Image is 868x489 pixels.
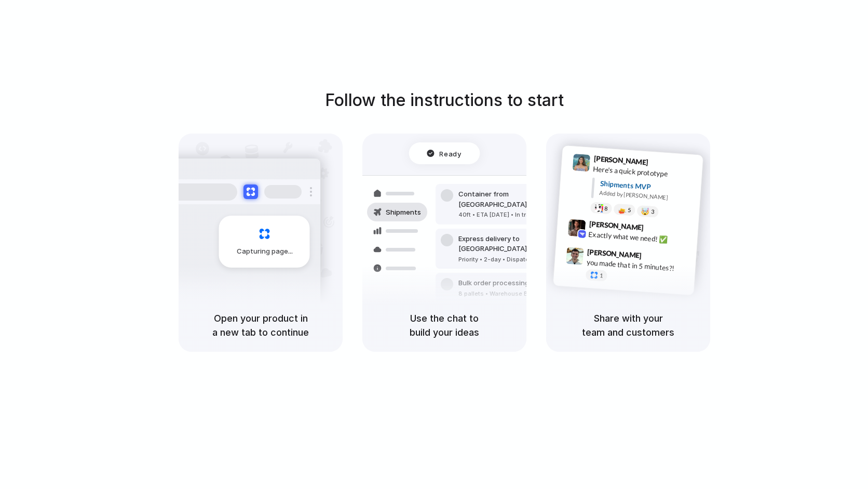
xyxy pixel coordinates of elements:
div: Bulk order processing [458,278,555,288]
h5: Open your product in a new tab to continue [191,311,330,339]
span: 3 [651,209,655,215]
span: 8 [604,206,608,212]
div: 40ft • ETA [DATE] • In transit [458,210,571,219]
div: Here's a quick prototype [593,164,697,181]
div: Added by [PERSON_NAME] [599,189,695,204]
div: Shipments MVP [600,178,696,195]
span: [PERSON_NAME] [593,153,648,168]
h5: Use the chat to build your ideas [375,311,514,339]
div: 🤯 [641,208,650,216]
h5: Share with your team and customers [559,311,698,339]
div: Express delivery to [GEOGRAPHIC_DATA] [458,234,571,254]
h1: Follow the instructions to start [325,88,564,113]
span: Capturing page [237,246,294,257]
span: [PERSON_NAME] [589,218,644,233]
span: 9:41 AM [652,158,673,170]
span: 5 [628,207,631,213]
div: you made that in 5 minutes?! [586,257,690,275]
span: 9:47 AM [645,252,666,264]
span: 1 [600,273,603,279]
div: Priority • 2-day • Dispatched [458,255,571,264]
div: Container from [GEOGRAPHIC_DATA] [458,189,571,209]
span: 9:42 AM [647,223,668,236]
span: Shipments [386,207,421,218]
div: 8 pallets • Warehouse B • Packed [458,289,555,298]
div: Exactly what we need! ✅ [588,229,692,247]
span: [PERSON_NAME] [587,246,642,261]
span: Ready [440,148,462,158]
